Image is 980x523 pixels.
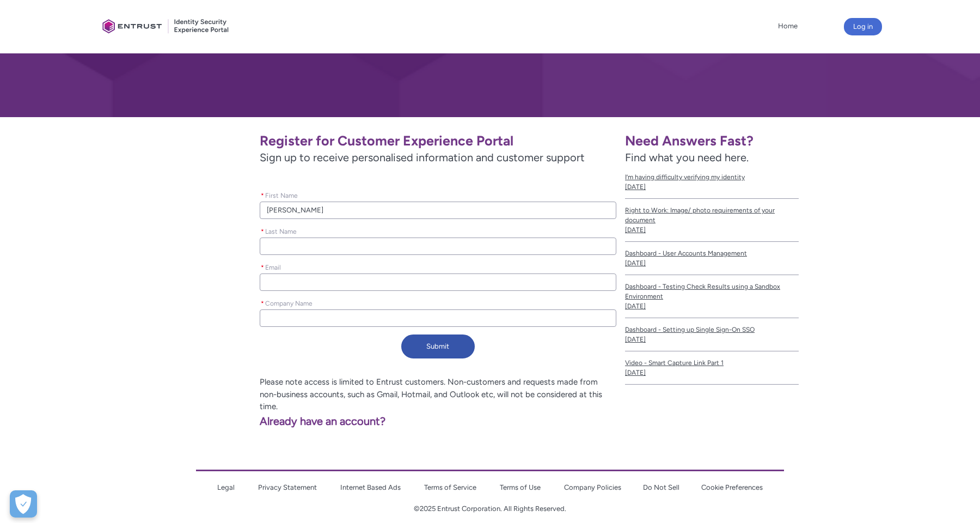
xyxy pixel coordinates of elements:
h1: Register for Customer Experience Portal [260,132,616,149]
button: Submit [401,335,475,358]
a: Legal [217,483,235,491]
abbr: required [261,228,264,235]
span: Dashboard - Testing Check Results using a Sandbox Environment [625,282,799,301]
lightning-formatted-date-time: [DATE] [625,226,646,234]
p: Please note access is limited to Entrust customers. Non-customers and requests made from non-busi... [107,376,616,413]
a: Home [775,18,800,34]
div: Cookie Preferences [10,490,37,518]
a: Dashboard - Setting up Single Sign-On SSO[DATE] [625,318,799,351]
span: Dashboard - Setting up Single Sign-On SSO [625,325,799,335]
button: Open Preferences [10,490,37,518]
span: I’m having difficulty verifying my identity [625,172,799,182]
a: Terms of Use [500,483,541,491]
a: Already have an account? [107,415,385,428]
abbr: required [261,264,264,271]
label: Last Name [260,224,301,236]
lightning-formatted-date-time: [DATE] [625,369,646,376]
label: Email [260,260,285,272]
lightning-formatted-date-time: [DATE] [625,336,646,343]
span: Dashboard - User Accounts Management [625,248,799,258]
a: Right to Work: Image/ photo requirements of your document[DATE] [625,199,799,242]
lightning-formatted-date-time: [DATE] [625,302,646,310]
button: Log in [844,18,882,35]
h1: Need Answers Fast? [625,132,799,149]
abbr: required [261,192,264,199]
abbr: required [261,300,264,307]
span: Sign up to receive personalised information and customer support [260,149,616,166]
a: Video - Smart Capture Link Part 1[DATE] [625,351,799,385]
a: Privacy Statement [258,483,317,491]
label: Company Name [260,296,317,308]
a: Terms of Service [424,483,476,491]
a: Internet Based Ads [340,483,401,491]
span: Find what you need here. [625,151,749,164]
p: ©2025 Entrust Corporation. All Rights Reserved. [196,503,784,514]
span: Video - Smart Capture Link Part 1 [625,358,799,368]
span: Right to Work: Image/ photo requirements of your document [625,205,799,225]
label: First Name [260,188,302,200]
a: I’m having difficulty verifying my identity[DATE] [625,166,799,199]
iframe: Qualified Messenger [930,473,980,523]
a: Dashboard - Testing Check Results using a Sandbox Environment[DATE] [625,275,799,318]
a: Dashboard - User Accounts Management[DATE] [625,242,799,275]
lightning-formatted-date-time: [DATE] [625,183,646,191]
lightning-formatted-date-time: [DATE] [625,259,646,267]
a: Cookie Preferences [701,483,763,491]
a: Do Not Sell [643,483,679,491]
a: Company Policies [564,483,621,491]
